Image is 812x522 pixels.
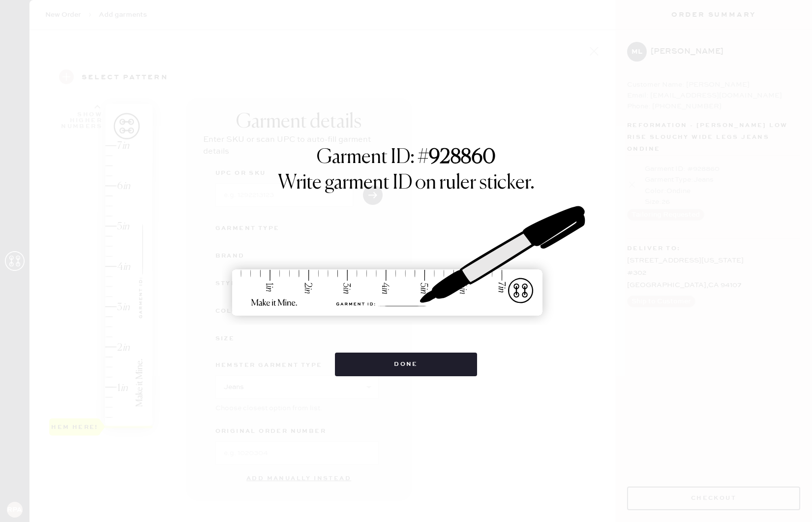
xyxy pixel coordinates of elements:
button: Done [335,353,477,376]
h1: Write garment ID on ruler sticker. [278,171,535,195]
strong: 928860 [429,148,496,167]
h1: Garment ID: # [317,146,496,171]
iframe: Front Chat [765,478,808,520]
img: ruler-sticker-sharpie.svg [222,180,591,343]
